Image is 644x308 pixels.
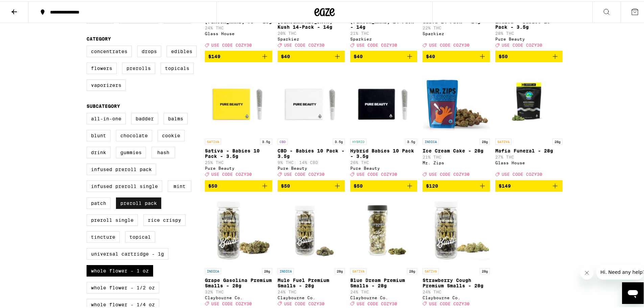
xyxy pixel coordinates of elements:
p: Sativa - Babies 10 Pack - 3.5g [205,147,272,158]
img: Claybourne Co. - Grape Gasolina Premium Smalls - 28g [205,196,272,263]
a: Open page for Mule Fuel Premium Smalls - 28g from Claybourne Co. [278,196,345,308]
label: Preroll Pack [116,196,161,208]
label: Preroll Single [87,213,138,224]
a: Open page for Sativa - Babies 10 Pack - 3.5g from Pure Beauty [205,66,272,179]
legend: Subcategory [87,102,120,108]
p: 28g [335,267,345,273]
p: 3.5g [333,137,345,143]
span: $40 [281,52,290,58]
p: INDICA [205,267,221,273]
legend: Category [87,35,111,40]
button: Add to bag [278,179,345,190]
label: Blunt [87,128,111,140]
span: USE CODE COZY30 [211,42,252,46]
label: Balms [164,112,188,123]
span: $50 [354,182,363,187]
label: Whole Flower - 1/2 oz [87,281,159,292]
p: 26% THC [350,159,418,163]
label: Flowers [87,61,117,73]
span: USE CODE COZY30 [357,171,397,175]
p: CBD - Babies 10 Pack - 3.5g [278,147,345,158]
img: Mr. Zips - Ice Cream Cake - 28g [423,66,490,134]
button: Add to bag [205,179,272,190]
img: Pure Beauty - CBD - Babies 10 Pack - 3.5g [278,66,345,134]
span: USE CODE COZY30 [357,300,397,305]
div: Sparkiez [278,35,345,40]
img: Glass House - Mafia Funeral - 28g [495,66,563,134]
div: Sparkiez [423,30,490,34]
a: Open page for Ice Cream Cake - 28g from Mr. Zips [423,66,490,179]
label: Topicals [161,61,194,73]
div: Claybourne Co. [205,294,272,299]
label: Infused Preroll Pack [87,162,156,174]
p: 27% THC [495,153,563,158]
a: Open page for Strawberry Cough Premium Smalls - 28g from Claybourne Co. [423,196,490,308]
span: USE CODE COZY30 [429,300,470,305]
button: Add to bag [350,49,418,61]
label: Tincture [87,230,120,241]
iframe: Button to launch messaging window [622,281,644,303]
span: USE CODE COZY30 [502,171,542,175]
div: Pure Beauty [495,35,563,40]
label: Hash [151,145,175,157]
a: Open page for Mafia Funeral - 28g from Glass House [495,66,563,179]
label: All-In-One [87,112,126,123]
span: $40 [426,52,435,58]
p: 28g [262,267,272,273]
p: SATIVA [350,267,366,273]
span: USE CODE COZY30 [211,300,252,305]
button: Add to bag [423,49,490,61]
img: Pure Beauty - Hybrid Babies 10 Pack - 3.5g [350,66,418,134]
label: Edibles [167,44,197,56]
button: Add to bag [495,179,563,190]
p: INDICA [278,267,294,273]
label: Patch [87,196,111,208]
label: Drops [137,44,161,56]
p: 28g [480,137,490,143]
div: Claybourne Co. [423,294,490,299]
div: Claybourne Co. [350,294,418,299]
p: Mule Fuel Premium Smalls - 28g [278,276,345,287]
label: Badder [131,112,158,123]
div: Glass House [205,30,272,34]
label: Topical [125,230,155,241]
div: Sparkiez [350,35,418,40]
button: Add to bag [350,179,418,190]
p: CBD [278,137,288,143]
label: Gummies [116,145,146,157]
div: Pure Beauty [278,165,345,169]
p: Hybrid Babies 10 Pack - 3.5g [350,147,418,158]
p: Indica - Babies 10 Pack - 3.5g [495,18,563,28]
a: Open page for Blue Dream Premium Smalls - 28g from Claybourne Co. [350,196,418,308]
p: 20% THC [278,30,345,34]
img: Claybourne Co. - Mule Fuel Premium Smalls - 28g [278,196,345,263]
span: USE CODE COZY30 [284,42,325,46]
img: Claybourne Co. - Blue Dream Premium Smalls - 28g [350,196,418,263]
div: Pure Beauty [205,165,272,169]
label: Rice Crispy [143,213,186,224]
label: Vaporizers [87,78,126,90]
span: USE CODE COZY30 [284,171,325,175]
p: 28g [552,137,563,143]
span: $50 [281,182,290,187]
a: Open page for CBD - Babies 10 Pack - 3.5g from Pure Beauty [278,66,345,179]
label: Cookie [158,128,185,140]
p: Blue Dream Premium Smalls - 28g [350,276,418,287]
p: 24% THC [278,288,345,293]
button: Add to bag [495,49,563,61]
label: Drink [87,145,111,157]
p: 28g [407,267,417,273]
p: Grape Gasolina Premium Smalls - 28g [205,276,272,287]
span: USE CODE COZY30 [211,171,252,175]
button: Add to bag [205,49,272,61]
p: 3.5g [260,137,272,143]
label: Prerolls [122,61,155,73]
img: Pure Beauty - Sativa - Babies 10 Pack - 3.5g [205,66,272,134]
a: Open page for Hybrid Babies 10 Pack - 3.5g from Pure Beauty [350,66,418,179]
label: Infused Preroll Single [87,179,162,191]
span: USE CODE COZY30 [284,300,325,305]
p: SATIVA [205,137,221,143]
p: SATIVA [495,137,511,143]
iframe: Close message [580,265,594,278]
span: USE CODE COZY30 [429,42,470,46]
